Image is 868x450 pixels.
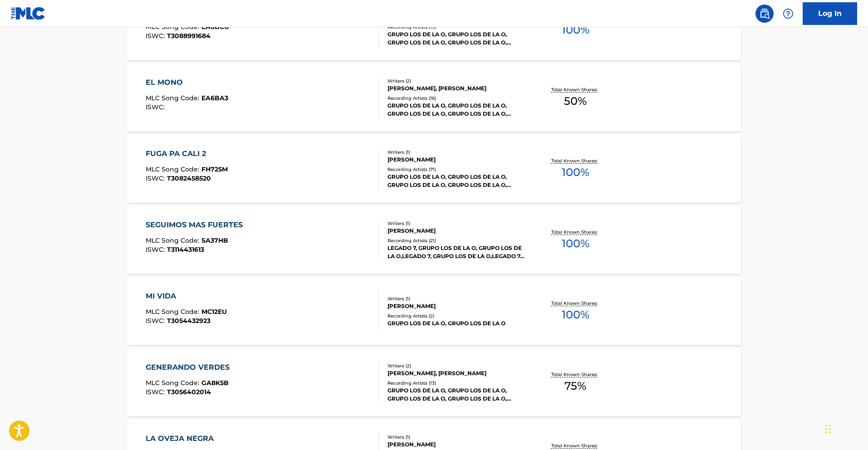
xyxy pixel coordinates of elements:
[146,308,201,316] span: MLC Song Code :
[387,440,525,449] div: [PERSON_NAME]
[11,7,46,20] img: MLC Logo
[167,174,211,182] span: T3082458520
[167,245,204,254] span: T3114431613
[128,206,741,274] a: SEGUIMOS MAS FUERTESMLC Song Code:SA37HBISWC:T3114431613Writers (1)[PERSON_NAME]Recording Artists...
[387,30,525,47] div: GRUPO LOS DE LA O, GRUPO LOS DE LA O, GRUPO LOS DE LA O, GRUPO LOS DE LA O, GRUPO LOS DE LA O
[387,295,525,302] div: Writers ( 1 )
[201,308,227,316] span: MC12EU
[562,235,589,252] span: 100 %
[387,302,525,310] div: [PERSON_NAME]
[562,164,589,181] span: 100 %
[146,317,167,325] span: ISWC :
[146,245,167,254] span: ISWC :
[387,78,525,84] div: Writers ( 2 )
[387,362,525,369] div: Writers ( 2 )
[779,5,797,23] div: Help
[823,406,868,450] iframe: Chat Widget
[146,103,167,111] span: ISWC :
[387,386,525,403] div: GRUPO LOS DE LA O, GRUPO LOS DE LA O, GRUPO LOS DE LA O, GRUPO LOS DE LA O, GRUPO LOS DE LA O
[146,362,234,373] div: GENERANDO VERDES
[167,32,211,40] span: T3088991684
[551,157,600,164] p: Total Known Shares:
[562,22,589,38] span: 100 %
[803,2,857,25] a: Log In
[201,236,228,245] span: SA37HB
[146,32,167,40] span: ISWC :
[167,317,211,325] span: T3054432923
[146,433,228,444] div: LA OVEJA NEGRA
[387,227,525,235] div: [PERSON_NAME]
[564,93,587,109] span: 50 %
[551,229,600,235] p: Total Known Shares:
[551,442,600,449] p: Total Known Shares:
[783,8,794,19] img: help
[755,5,774,23] a: Public Search
[146,379,201,387] span: MLC Song Code :
[551,371,600,378] p: Total Known Shares:
[201,165,228,173] span: FH725M
[146,388,167,396] span: ISWC :
[146,165,201,173] span: MLC Song Code :
[167,388,211,396] span: T3056402014
[146,77,228,88] div: EL MONO
[387,237,525,244] div: Recording Artists ( 21 )
[551,86,600,93] p: Total Known Shares:
[562,307,589,323] span: 100 %
[387,84,525,93] div: [PERSON_NAME], [PERSON_NAME]
[387,149,525,156] div: Writers ( 1 )
[387,313,525,319] div: Recording Artists ( 2 )
[387,156,525,164] div: [PERSON_NAME]
[201,94,228,102] span: EA6BA3
[551,300,600,307] p: Total Known Shares:
[387,173,525,189] div: GRUPO LOS DE LA O, GRUPO LOS DE LA O, GRUPO LOS DE LA O, GRUPO LOS DE LA O, GRUPO LOS DE LA O
[387,319,525,328] div: GRUPO LOS DE LA O, GRUPO LOS DE LA O
[128,135,741,203] a: FUGA PA CALI 2MLC Song Code:FH725MISWC:T3082458520Writers (1)[PERSON_NAME]Recording Artists (71)G...
[146,174,167,182] span: ISWC :
[564,378,586,394] span: 75 %
[387,369,525,377] div: [PERSON_NAME], [PERSON_NAME]
[146,220,247,230] div: SEGUIMOS MAS FUERTES
[128,348,741,416] a: GENERANDO VERDESMLC Song Code:GA8K5BISWC:T3056402014Writers (2)[PERSON_NAME], [PERSON_NAME]Record...
[387,220,525,227] div: Writers ( 1 )
[146,148,228,159] div: FUGA PA CALI 2
[387,244,525,260] div: LEGADO 7, GRUPO LOS DE LA O, GRUPO LOS DE LA O,LEGADO 7, GRUPO LOS DE LA O,LEGADO 7, LEGADO 7, GR...
[387,102,525,118] div: GRUPO LOS DE LA O, GRUPO LOS DE LA O, GRUPO LOS DE LA O, GRUPO LOS DE LA O, GRUPO LOS DE LA O
[759,8,770,19] img: search
[387,380,525,386] div: Recording Artists ( 13 )
[201,379,229,387] span: GA8K5B
[146,291,227,302] div: MI VIDA
[387,434,525,440] div: Writers ( 1 )
[146,94,201,102] span: MLC Song Code :
[146,236,201,245] span: MLC Song Code :
[128,277,741,345] a: MI VIDAMLC Song Code:MC12EUISWC:T3054432923Writers (1)[PERSON_NAME]Recording Artists (2)GRUPO LOS...
[825,416,831,443] div: Drag
[387,95,525,102] div: Recording Artists ( 16 )
[387,166,525,173] div: Recording Artists ( 71 )
[128,64,741,132] a: EL MONOMLC Song Code:EA6BA3ISWC:Writers (2)[PERSON_NAME], [PERSON_NAME]Recording Artists (16)GRUP...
